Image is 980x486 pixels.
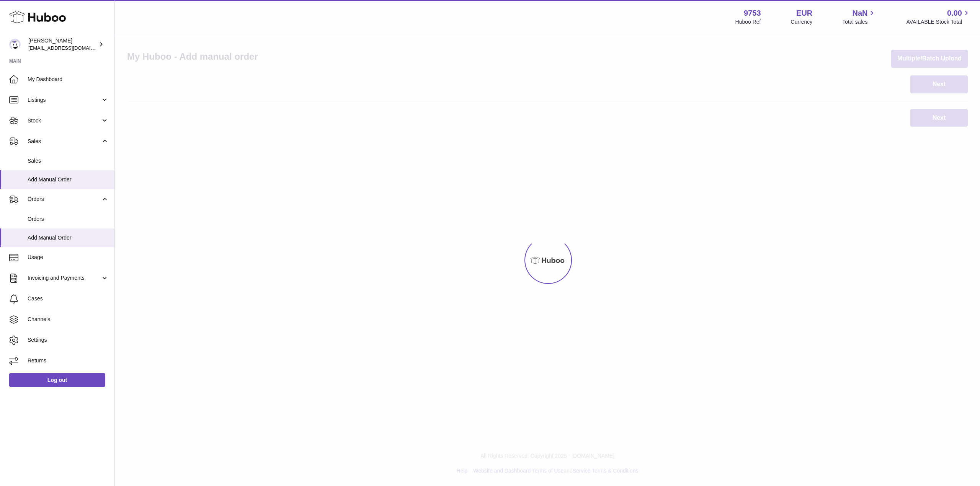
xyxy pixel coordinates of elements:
[28,96,101,104] span: Listings
[28,215,109,223] span: Orders
[9,373,105,387] a: Log out
[28,254,109,261] span: Usage
[28,316,109,323] span: Channels
[791,18,813,26] div: Currency
[735,18,761,26] div: Huboo Ref
[28,45,113,51] span: [EMAIL_ADDRESS][DOMAIN_NAME]
[28,117,101,124] span: Stock
[28,37,97,52] div: [PERSON_NAME]
[744,8,761,18] strong: 9753
[28,196,101,203] span: Orders
[28,157,109,165] span: Sales
[28,274,101,282] span: Invoicing and Payments
[796,8,812,18] strong: EUR
[842,18,876,26] span: Total sales
[28,336,109,344] span: Settings
[906,18,971,26] span: AVAILABLE Stock Total
[28,234,109,241] span: Add Manual Order
[28,357,109,364] span: Returns
[852,8,867,18] span: NaN
[28,138,101,145] span: Sales
[28,176,109,183] span: Add Manual Order
[947,8,962,18] span: 0.00
[842,8,876,26] a: NaN Total sales
[9,39,21,50] img: info@welovenoni.com
[906,8,971,26] a: 0.00 AVAILABLE Stock Total
[28,295,109,302] span: Cases
[28,76,109,83] span: My Dashboard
